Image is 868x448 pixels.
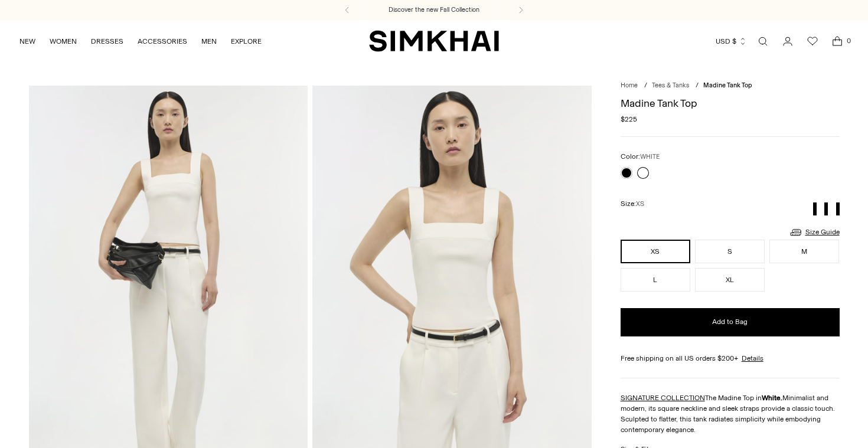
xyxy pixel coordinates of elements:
button: XS [621,240,690,263]
a: EXPLORE [231,28,262,54]
div: / [644,81,647,91]
a: NEW [19,28,35,54]
div: / [696,81,699,91]
a: Size Guide [789,225,840,240]
a: SIMKHAI [369,30,499,53]
button: M [769,240,839,263]
span: Add to Bag [712,317,748,327]
a: Go to the account page [776,30,800,53]
label: Color: [621,151,660,162]
a: Tees & Tanks [652,81,689,89]
button: XL [695,268,765,292]
a: Wishlist [801,30,824,53]
a: MEN [201,28,217,54]
nav: breadcrumbs [621,81,840,91]
button: Add to Bag [621,308,840,336]
a: Open cart modal [825,30,849,53]
a: WOMEN [50,28,77,54]
a: Discover the new Fall Collection [389,5,479,15]
button: L [621,268,690,292]
a: ACCESSORIES [138,28,187,54]
span: $225 [621,114,637,125]
a: Home [621,81,638,89]
a: DRESSES [91,28,123,54]
span: XS [636,200,644,208]
label: Size: [621,198,644,210]
button: S [695,240,765,263]
a: Open search modal [751,30,775,53]
div: Free shipping on all US orders $200+ [621,353,840,364]
strong: White. [762,394,782,402]
button: USD $ [716,28,747,54]
a: SIGNATURE COLLECTION [621,394,705,402]
span: 0 [843,35,854,46]
span: Madine Tank Top [703,81,752,89]
a: Details [742,353,763,364]
span: WHITE [640,153,660,161]
p: The Madine Top in Minimalist and modern, its square neckline and sleek straps provide a classic t... [621,393,840,435]
h1: Madine Tank Top [621,98,840,109]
